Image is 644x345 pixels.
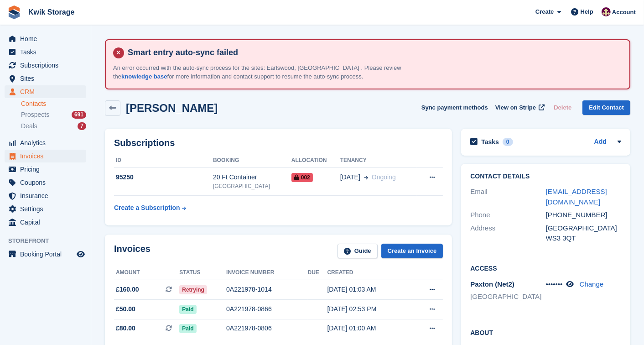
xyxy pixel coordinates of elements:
h2: Contact Details [470,173,621,180]
a: Deals 7 [21,121,86,131]
div: WS3 3QT [546,233,621,244]
span: Capital [20,216,75,229]
button: Sync payment methods [421,100,488,115]
span: Help [581,7,593,16]
span: Create [535,7,554,16]
span: Home [20,32,75,45]
div: Phone [470,210,545,220]
a: Change [580,280,604,288]
a: Prospects 691 [21,110,86,120]
span: Prospects [21,110,49,119]
a: menu [5,32,86,45]
h2: [PERSON_NAME] [126,102,218,114]
a: menu [5,216,86,229]
div: 7 [78,122,86,130]
span: Deals [21,122,37,131]
div: Email [470,187,545,207]
a: menu [5,72,86,85]
a: View on Stripe [492,100,547,115]
span: Storefront [8,236,91,246]
th: Due [308,266,327,280]
a: Create a Subscription [114,199,186,216]
th: ID [114,153,213,168]
span: Coupons [20,176,75,189]
span: Paid [179,305,196,314]
h2: Access [470,263,621,272]
th: Booking [213,153,291,168]
a: Add [594,137,607,147]
a: menu [5,189,86,202]
span: Retrying [179,285,207,294]
th: Tenancy [340,153,417,168]
h4: Smart entry auto-sync failed [124,47,622,58]
p: An error occurred with the auto-sync process for the sites: Earlswood, [GEOGRAPHIC_DATA] . Please... [113,63,432,81]
span: ••••••• [546,280,563,288]
a: Create an Invoice [381,244,443,259]
a: menu [5,136,86,149]
a: menu [5,203,86,215]
th: Invoice number [226,266,307,280]
a: menu [5,150,86,162]
span: Sites [20,72,75,85]
div: [PHONE_NUMBER] [546,210,621,220]
h2: Subscriptions [114,138,443,148]
img: ellie tragonette [602,7,611,16]
span: Settings [20,203,75,215]
button: Delete [550,100,575,115]
span: View on Stripe [495,103,536,112]
div: [GEOGRAPHIC_DATA] [546,223,621,234]
th: Allocation [291,153,340,168]
div: 691 [72,111,86,119]
h2: Invoices [114,244,151,259]
span: Ongoing [372,173,396,181]
span: Pricing [20,163,75,176]
span: £80.00 [116,324,135,333]
div: 95250 [114,172,213,182]
a: menu [5,85,86,98]
h2: Tasks [481,138,499,146]
span: Analytics [20,136,75,149]
a: knowledge base [121,73,167,80]
span: Insurance [20,189,75,202]
img: stora-icon-8386f47178a22dfd0bd8f6a31ec36ba5ce8667c1dd55bd0f319d3a0aa187defe.svg [7,5,21,19]
a: menu [5,59,86,72]
div: [DATE] 02:53 PM [327,304,411,314]
div: Create a Subscription [114,203,180,213]
div: [GEOGRAPHIC_DATA] [213,182,291,190]
a: [EMAIL_ADDRESS][DOMAIN_NAME] [546,188,607,206]
div: Address [470,223,545,244]
th: Status [179,266,226,280]
th: Amount [114,266,179,280]
span: Account [612,8,636,17]
div: 0 [503,138,513,146]
a: menu [5,176,86,189]
th: Created [327,266,411,280]
span: Subscriptions [20,59,75,72]
a: Edit Contact [582,100,630,115]
div: 0A221978-1014 [226,285,307,294]
span: 002 [291,173,313,182]
li: [GEOGRAPHIC_DATA] [470,292,545,302]
span: CRM [20,85,75,98]
a: Contacts [21,99,86,108]
div: 0A221978-0866 [226,304,307,314]
a: menu [5,163,86,176]
a: menu [5,46,86,58]
div: 0A221978-0806 [226,324,307,333]
div: [DATE] 01:00 AM [327,324,411,333]
span: £50.00 [116,304,135,314]
span: Invoices [20,150,75,162]
span: Paid [179,324,196,333]
a: Kwik Storage [25,5,78,20]
span: Paxton (Net2) [470,280,514,288]
span: Tasks [20,46,75,58]
a: menu [5,248,86,261]
div: 20 Ft Container [213,172,291,182]
a: Guide [338,244,378,259]
span: Booking Portal [20,248,75,261]
a: Preview store [75,249,86,260]
div: [DATE] 01:03 AM [327,285,411,294]
span: £160.00 [116,285,139,294]
span: [DATE] [340,172,360,182]
h2: About [470,328,621,337]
